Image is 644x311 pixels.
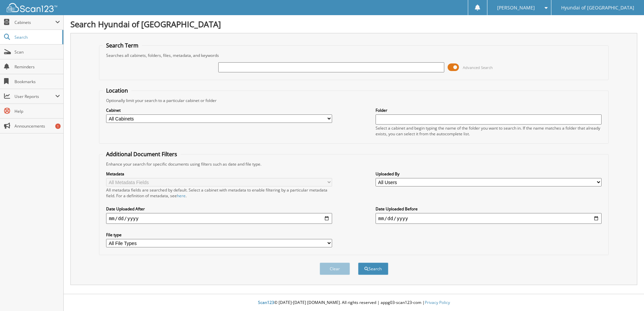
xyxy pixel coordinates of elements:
[14,79,60,84] span: Bookmarks
[14,108,60,114] span: Help
[376,125,602,137] div: Select a cabinet and begin typing the name of the folder you want to search in. If the name match...
[258,300,274,305] span: Scan123
[106,232,332,238] label: File type
[106,187,332,199] div: All metadata fields are searched by default. Select a cabinet with metadata to enable filtering b...
[14,123,60,129] span: Announcements
[103,161,605,167] div: Enhance your search for specific documents using filters such as date and file type.
[376,213,602,224] input: end
[14,94,55,99] span: User Reports
[463,65,493,70] span: Advanced Search
[320,263,350,275] button: Clear
[177,193,186,199] a: here
[103,98,605,103] div: Optionally limit your search to a particular cabinet or folder
[106,213,332,224] input: start
[103,42,142,49] legend: Search Term
[497,6,535,10] span: [PERSON_NAME]
[103,53,605,58] div: Searches all cabinets, folders, files, metadata, and keywords
[561,6,634,10] span: Hyundai of [GEOGRAPHIC_DATA]
[55,124,61,129] div: 1
[14,49,60,55] span: Scan
[376,206,602,212] label: Date Uploaded Before
[70,19,637,30] h1: Search Hyundai of [GEOGRAPHIC_DATA]
[376,171,602,177] label: Uploaded By
[106,206,332,212] label: Date Uploaded After
[106,107,332,113] label: Cabinet
[64,295,644,311] div: © [DATE]-[DATE] [DOMAIN_NAME]. All rights reserved | appg03-scan123-com |
[376,107,602,113] label: Folder
[14,20,55,25] span: Cabinets
[7,3,57,12] img: scan123-logo-white.svg
[425,300,450,305] a: Privacy Policy
[14,34,59,40] span: Search
[103,87,131,94] legend: Location
[106,171,332,177] label: Metadata
[14,64,60,70] span: Reminders
[358,263,388,275] button: Search
[103,150,181,158] legend: Additional Document Filters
